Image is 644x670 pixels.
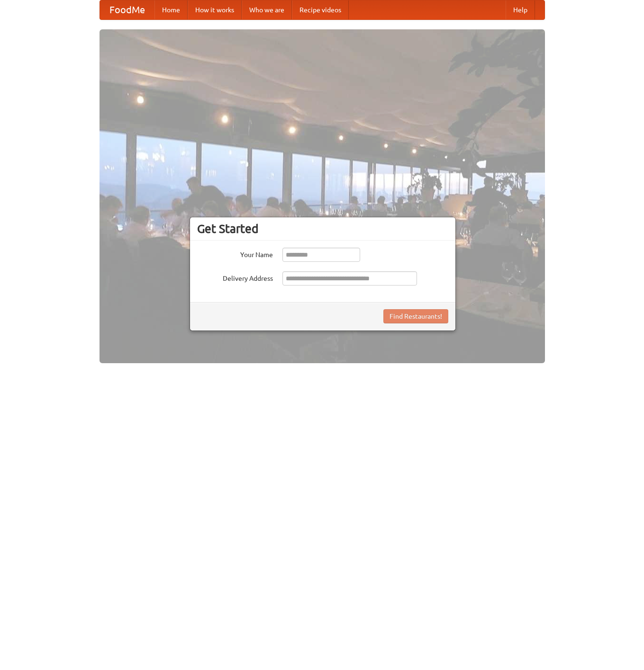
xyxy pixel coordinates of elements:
[154,0,188,19] a: Home
[100,0,154,19] a: FoodMe
[188,0,242,19] a: How it works
[197,222,448,236] h3: Get Started
[292,0,349,19] a: Recipe videos
[383,309,448,323] button: Find Restaurants!
[197,271,273,283] label: Delivery Address
[242,0,292,19] a: Who we are
[506,0,535,19] a: Help
[197,248,273,259] label: Your Name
